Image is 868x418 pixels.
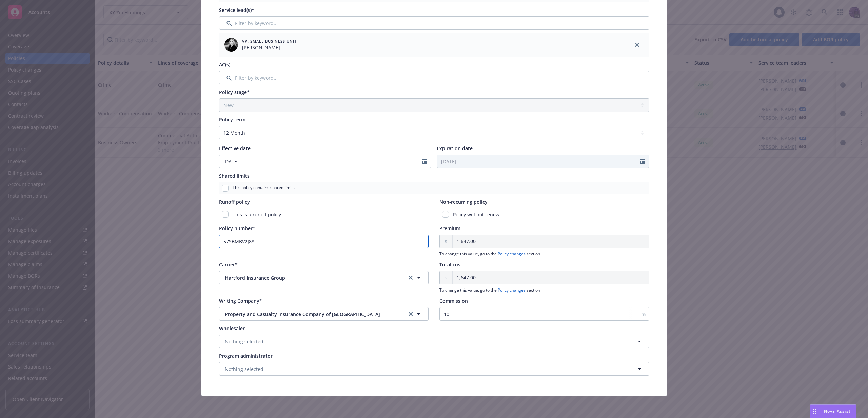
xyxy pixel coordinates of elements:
[219,145,251,152] span: Effective date
[219,325,245,332] span: Wholesaler
[242,38,297,44] span: VP, Small Business Unit
[219,116,245,123] span: Policy term
[219,335,649,348] button: Nothing selected
[810,404,856,418] button: Nova Assist
[219,225,255,232] span: Policy number*
[437,155,640,168] input: MM/DD/YYYY
[219,7,254,13] span: Service lead(s)*
[219,182,649,194] div: This policy contains shared limits
[453,271,649,284] input: 0.00
[439,199,488,205] span: Non-recurring policy
[439,298,468,304] span: Commission
[498,287,526,293] a: Policy changes
[219,155,422,168] input: MM/DD/YYYY
[225,365,263,373] span: Nothing selected
[224,38,238,52] img: employee photo
[453,235,649,248] input: 0.00
[422,159,427,164] svg: Calendar
[219,208,429,221] div: This is a runoff policy
[498,251,526,257] a: Policy changes
[225,338,263,345] span: Nothing selected
[439,251,649,257] span: To change this value, go to the section
[219,307,429,321] button: Property and Casualty Insurance Company of [GEOGRAPHIC_DATA]clear selection
[242,44,297,51] span: [PERSON_NAME]
[219,61,230,68] span: AC(s)
[225,311,396,318] span: Property and Casualty Insurance Company of [GEOGRAPHIC_DATA]
[437,145,473,152] span: Expiration date
[407,310,415,318] a: clear selection
[225,274,396,281] span: Hartford Insurance Group
[219,271,429,284] button: Hartford Insurance Groupclear selection
[219,199,250,205] span: Runoff policy
[219,261,238,268] span: Carrier*
[439,208,649,221] div: Policy will not renew
[439,261,462,268] span: Total cost
[407,274,415,282] a: clear selection
[633,41,641,49] a: close
[439,225,460,232] span: Premium
[219,173,250,179] span: Shared limits
[219,16,649,30] input: Filter by keyword...
[810,405,818,418] div: Drag to move
[219,298,262,304] span: Writing Company*
[824,408,851,414] span: Nova Assist
[640,159,645,164] svg: Calendar
[219,353,273,359] span: Program administrator
[219,89,250,95] span: Policy stage*
[219,362,649,376] button: Nothing selected
[439,287,649,293] span: To change this value, go to the section
[642,311,646,318] span: %
[219,71,649,84] input: Filter by keyword...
